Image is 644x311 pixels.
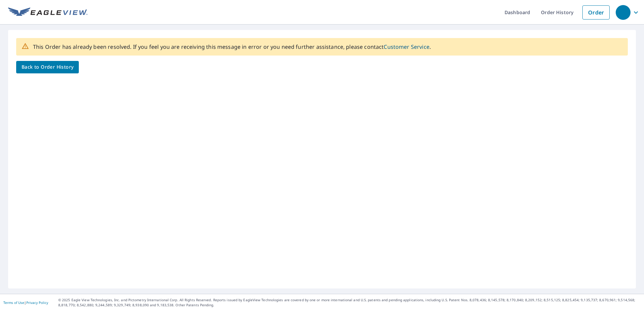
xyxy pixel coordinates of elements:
span: Back to Order History [22,63,73,71]
p: © 2025 Eagle View Technologies, Inc. and Pictometry International Corp. All Rights Reserved. Repo... [58,298,641,308]
a: Terms of Use [3,300,24,305]
a: Customer Service [384,43,429,50]
p: This Order has already been resolved. If you feel you are receiving this message in error or you ... [33,43,431,51]
p: | [3,301,48,305]
a: Privacy Policy [26,300,48,305]
a: Order [582,5,610,20]
a: Back to Order History [16,61,79,73]
img: EV Logo [8,7,88,18]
